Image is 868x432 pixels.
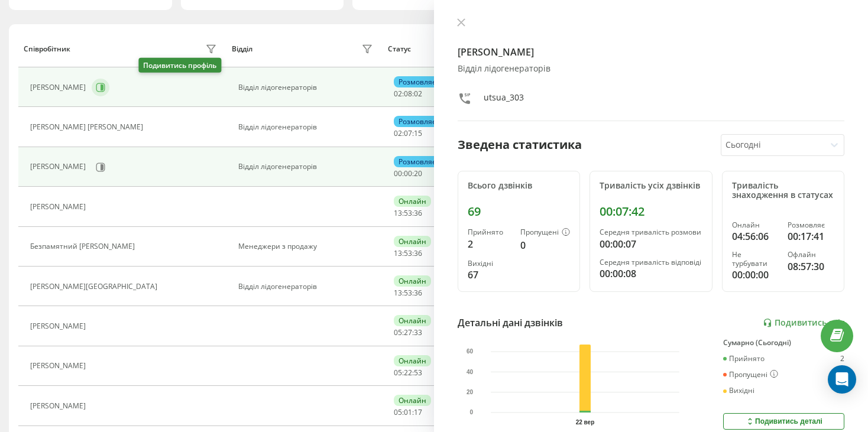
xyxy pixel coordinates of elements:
[836,386,844,395] div: 67
[414,89,422,99] span: 02
[404,327,412,337] span: 27
[238,163,376,171] div: Відділ лідогенераторів
[238,282,376,291] div: Відділ лідогенераторів
[394,76,441,87] div: Розмовляє
[394,315,431,326] div: Онлайн
[484,92,524,109] div: utsua_303
[394,236,431,247] div: Онлайн
[394,168,402,178] span: 00
[467,348,474,355] text: 60
[394,288,402,298] span: 13
[788,259,834,274] div: 08:57:30
[468,228,511,236] div: Прийнято
[404,128,412,138] span: 07
[30,203,89,211] div: [PERSON_NAME]
[394,395,431,406] div: Онлайн
[30,242,138,251] div: Безпамятний [PERSON_NAME]
[394,248,402,258] span: 13
[414,407,422,417] span: 17
[394,275,431,287] div: Онлайн
[468,259,511,268] div: Вихідні
[468,237,511,251] div: 2
[138,58,221,73] div: Подивитись профіль
[600,181,702,191] div: Тривалість усіх дзвінків
[723,339,844,347] div: Сумарно (Сьогодні)
[404,368,412,378] span: 22
[468,268,511,282] div: 67
[394,369,422,377] div: : :
[394,156,441,167] div: Розмовляє
[394,327,402,337] span: 05
[414,288,422,298] span: 36
[30,322,89,330] div: [PERSON_NAME]
[404,248,412,258] span: 53
[394,329,422,337] div: : :
[394,129,422,138] div: : :
[520,238,570,252] div: 0
[732,221,779,229] div: Онлайн
[468,204,570,219] div: 69
[458,45,844,59] h4: [PERSON_NAME]
[840,355,844,363] div: 2
[763,318,844,328] a: Подивитись звіт
[723,386,754,395] div: Вихідні
[414,327,422,337] span: 33
[394,355,431,366] div: Онлайн
[788,251,834,259] div: Офлайн
[394,289,422,297] div: : :
[723,413,844,430] button: Подивитись деталі
[404,208,412,218] span: 53
[600,228,702,236] div: Середня тривалість розмови
[576,419,595,425] text: 22 вер
[30,282,160,291] div: [PERSON_NAME][GEOGRAPHIC_DATA]
[30,83,89,92] div: [PERSON_NAME]
[394,116,441,127] div: Розмовляє
[30,362,89,370] div: [PERSON_NAME]
[394,368,402,378] span: 05
[828,365,856,394] div: Open Intercom Messenger
[467,389,474,395] text: 20
[414,208,422,218] span: 36
[788,229,834,243] div: 00:17:41
[238,123,376,131] div: Відділ лідогенераторів
[600,267,702,281] div: 00:00:08
[732,251,779,268] div: Не турбувати
[30,402,89,410] div: [PERSON_NAME]
[414,128,422,138] span: 15
[414,368,422,378] span: 53
[24,45,70,53] div: Співробітник
[394,407,402,417] span: 05
[788,221,834,229] div: Розмовляє
[394,89,402,99] span: 02
[600,204,702,219] div: 00:07:42
[723,355,765,363] div: Прийнято
[470,409,474,415] text: 0
[404,168,412,178] span: 00
[414,248,422,258] span: 36
[458,64,844,74] div: Відділ лідогенераторів
[238,83,376,92] div: Відділ лідогенераторів
[404,407,412,417] span: 01
[745,417,822,426] div: Подивитись деталі
[723,370,778,379] div: Пропущені
[404,288,412,298] span: 53
[232,45,252,53] div: Відділ
[732,181,834,201] div: Тривалість знаходження в статусах
[394,208,402,218] span: 13
[30,123,146,131] div: [PERSON_NAME] [PERSON_NAME]
[394,408,422,417] div: : :
[238,242,376,251] div: Менеджери з продажу
[458,136,582,154] div: Зведена статистика
[458,316,563,330] div: Детальні дані дзвінків
[394,209,422,217] div: : :
[520,228,570,238] div: Пропущені
[30,163,89,171] div: [PERSON_NAME]
[404,89,412,99] span: 08
[732,229,779,243] div: 04:56:06
[388,45,411,53] div: Статус
[394,249,422,258] div: : :
[394,170,422,178] div: : :
[394,90,422,98] div: : :
[468,181,570,191] div: Всього дзвінків
[394,128,402,138] span: 02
